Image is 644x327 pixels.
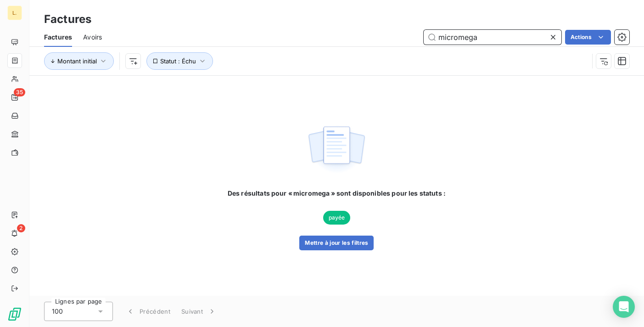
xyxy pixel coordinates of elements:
span: payée [323,211,351,225]
span: Des résultats pour « micromega » sont disponibles pour les statuts : [228,189,446,198]
button: Statut : Échu [146,52,213,70]
img: empty state [307,121,366,178]
div: L. [7,6,22,20]
span: 2 [17,224,25,232]
button: Suivant [176,302,222,321]
span: 35 [14,88,25,96]
button: Actions [565,30,611,45]
img: Logo LeanPay [7,307,22,321]
button: Précédent [120,302,176,321]
span: Factures [44,33,72,42]
button: Mettre à jour les filtres [299,236,374,250]
span: Statut : Échu [160,57,196,65]
div: Open Intercom Messenger [613,296,635,318]
span: Montant initial [57,57,97,65]
input: Rechercher [424,30,561,45]
span: Avoirs [83,33,102,42]
span: 100 [52,307,63,316]
button: Montant initial [44,52,114,70]
h3: Factures [44,11,91,28]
